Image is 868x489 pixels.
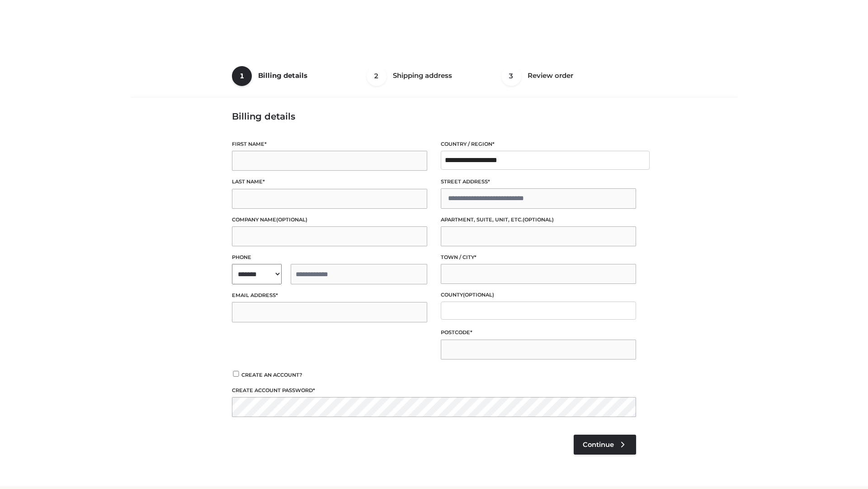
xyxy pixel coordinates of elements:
label: Country / Region [441,140,636,149]
label: Create account password [232,386,636,395]
a: Continue [574,435,636,455]
span: 2 [367,66,387,86]
span: (optional) [276,216,307,223]
label: County [441,291,636,299]
span: Continue [583,441,614,449]
label: Phone [232,253,427,262]
label: Company name [232,216,427,224]
span: Review order [528,71,573,80]
label: First name [232,140,427,149]
span: (optional) [463,292,494,298]
span: Billing details [258,71,307,80]
label: Town / City [441,253,636,262]
input: Create an account? [232,371,240,377]
label: Email address [232,291,427,300]
label: Apartment, suite, unit, etc. [441,216,636,224]
span: Shipping address [393,71,452,80]
span: Create an account? [241,372,302,378]
label: Last name [232,177,427,186]
span: 3 [501,66,521,86]
h3: Billing details [232,111,636,122]
label: Postcode [441,328,636,337]
span: 1 [232,66,252,86]
label: Street address [441,177,636,186]
span: (optional) [523,216,554,223]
